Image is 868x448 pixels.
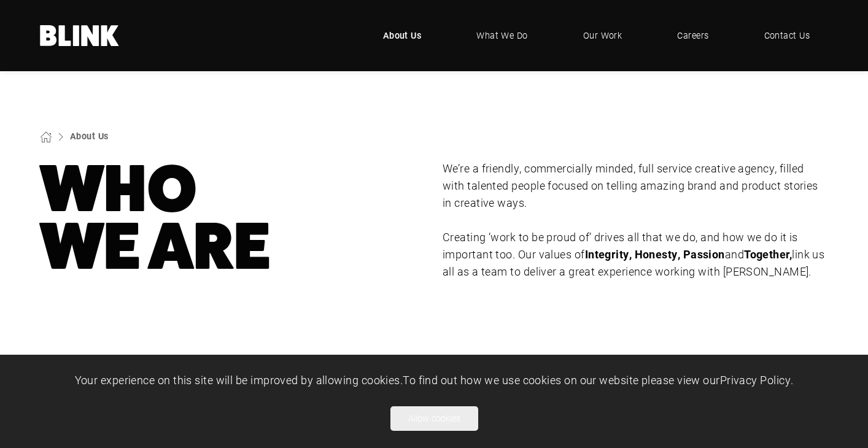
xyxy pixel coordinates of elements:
span: Our Work [583,29,622,42]
span: What We Do [476,29,528,42]
strong: Together, [744,247,792,261]
a: About Us [70,130,109,142]
span: Contact Us [764,29,810,42]
a: Our Work [565,17,641,54]
span: Your experience on this site will be improved by allowing cookies. To find out how we use cookies... [75,373,794,387]
a: Contact Us [746,17,829,54]
strong: Integrity, Honesty, Passion [585,247,725,261]
a: Privacy Policy [720,373,791,387]
h1: Who We Are [40,160,425,276]
a: Careers [659,17,727,54]
a: About Us [365,17,440,54]
button: Allow cookies [390,406,478,431]
p: We’re a friendly, commercially minded, full service creative agency, filled with talented people ... [443,160,828,212]
span: Careers [677,29,708,42]
p: Creating ‘work to be proud of’ drives all that we do, and how we do it is important too. Our valu... [443,229,828,280]
a: Home [40,25,120,46]
span: About Us [383,29,422,42]
a: What We Do [458,17,546,54]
